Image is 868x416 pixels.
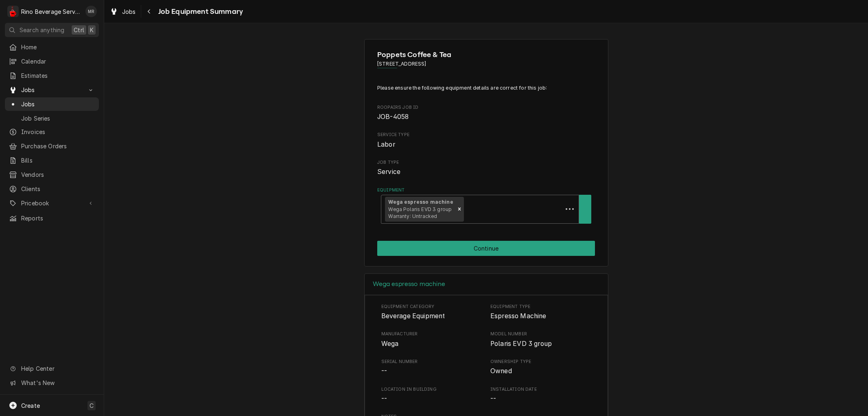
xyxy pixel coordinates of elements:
[5,168,99,181] a: Vendors
[490,339,591,349] span: Model Number
[21,7,81,16] div: Rino Beverage Service
[20,26,64,34] span: Search anything
[381,359,482,376] div: Serial Number
[21,71,95,80] span: Estimates
[5,139,99,153] a: Purchase Orders
[365,274,608,295] div: Accordion Header
[381,311,482,321] span: Equipment Category
[381,304,482,321] div: Equipment Category
[381,312,445,320] span: Beverage Equipment
[90,401,94,410] span: C
[21,170,95,179] span: Vendors
[381,366,482,376] span: Serial Number
[490,331,591,337] span: Model Number
[377,113,409,121] span: JOB-4058
[381,340,399,348] span: Wega
[377,60,595,68] span: Address
[377,168,400,176] span: Service
[5,182,99,196] a: Clients
[5,23,99,37] button: Search anythingCtrlK
[122,7,136,16] span: Jobs
[5,40,99,54] a: Home
[5,83,99,97] a: Go to Jobs
[490,340,552,348] span: Polaris EVD 3 group
[455,197,464,222] div: Remove [object Object]
[490,359,591,376] div: Ownership Type
[74,26,84,34] span: Ctrl
[21,128,95,136] span: Invoices
[377,159,595,166] span: Job Type
[381,367,387,375] span: --
[5,376,99,390] a: Go to What's New
[490,331,591,348] div: Model Number
[377,132,595,149] div: Service Type
[5,196,99,210] a: Go to Pricebook
[381,394,482,404] span: Location in Building
[377,84,595,92] p: Please ensure the following equipment details are correct for this job:
[381,331,482,337] span: Manufacturer
[7,6,19,17] div: Rino Beverage Service's Avatar
[5,154,99,167] a: Bills
[373,280,445,288] h3: Wega espresso machine
[85,6,97,17] div: MR
[579,195,591,224] button: Create New Equipment
[5,55,99,68] a: Calendar
[7,6,19,17] div: R
[21,379,94,387] span: What's New
[364,39,608,266] div: Job Equipment Summary Form
[5,362,99,375] a: Go to Help Center
[490,394,591,404] span: Installation Date
[21,43,95,51] span: Home
[377,112,595,122] span: Roopairs Job ID
[5,125,99,139] a: Invoices
[90,26,94,34] span: K
[490,312,547,320] span: Espresso Machine
[490,304,591,310] span: Equipment Type
[21,86,83,94] span: Jobs
[381,386,482,393] span: Location in Building
[21,364,94,373] span: Help Center
[388,206,452,220] span: Wega Polaris EVD 3 group Warranty: Untracked
[377,49,595,74] div: Client Information
[5,112,99,125] a: Job Series
[377,187,595,194] label: Equipment
[490,366,591,376] span: Ownership Type
[377,104,595,111] span: Roopairs Job ID
[388,199,453,205] strong: Wega espresso machine
[490,367,512,375] span: Owned
[107,5,139,18] a: Jobs
[377,49,595,60] span: Name
[156,6,243,17] span: Job Equipment Summary
[85,6,97,17] div: Melissa Rinehart's Avatar
[377,241,595,256] div: Button Group
[21,199,83,207] span: Pricebook
[377,132,595,138] span: Service Type
[21,57,95,66] span: Calendar
[21,402,40,409] span: Create
[5,97,99,111] a: Jobs
[365,274,608,295] button: Accordion Details Expand Trigger
[377,187,595,224] div: Equipment
[381,304,482,310] span: Equipment Category
[21,185,95,193] span: Clients
[377,159,595,177] div: Job Type
[5,211,99,225] a: Reports
[490,311,591,321] span: Equipment Type
[377,84,595,224] div: Job Equipment Summary
[21,114,95,123] span: Job Series
[490,395,496,403] span: --
[377,241,595,256] button: Continue
[21,142,95,150] span: Purchase Orders
[377,141,395,148] span: Labor
[381,395,387,403] span: --
[377,104,595,122] div: Roopairs Job ID
[490,304,591,321] div: Equipment Type
[381,331,482,348] div: Manufacturer
[490,359,591,365] span: Ownership Type
[377,167,595,177] span: Job Type
[377,241,595,256] div: Button Group Row
[5,69,99,82] a: Estimates
[381,386,482,404] div: Location in Building
[490,386,591,404] div: Installation Date
[490,386,591,393] span: Installation Date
